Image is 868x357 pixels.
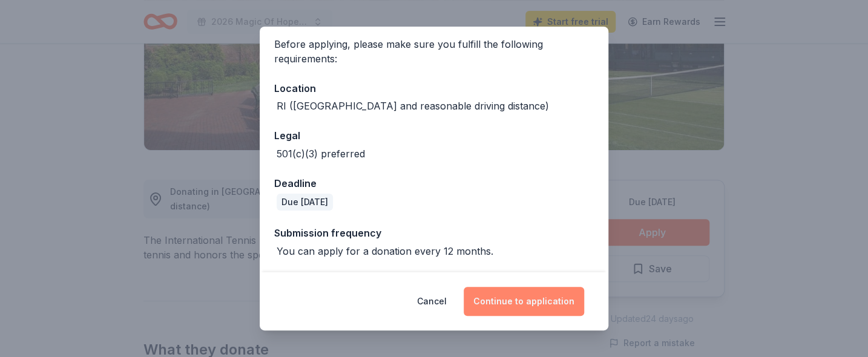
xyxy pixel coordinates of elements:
[464,287,584,316] button: Continue to application
[277,146,365,161] div: 501(c)(3) preferred
[274,80,594,96] div: Location
[274,175,594,191] div: Deadline
[277,244,493,258] div: You can apply for a donation every 12 months.
[274,225,594,241] div: Submission frequency
[277,99,549,113] div: RI ([GEOGRAPHIC_DATA] and reasonable driving distance)
[277,194,333,211] div: Due [DATE]
[274,128,594,143] div: Legal
[274,37,594,66] div: Before applying, please make sure you fulfill the following requirements:
[417,287,447,316] button: Cancel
